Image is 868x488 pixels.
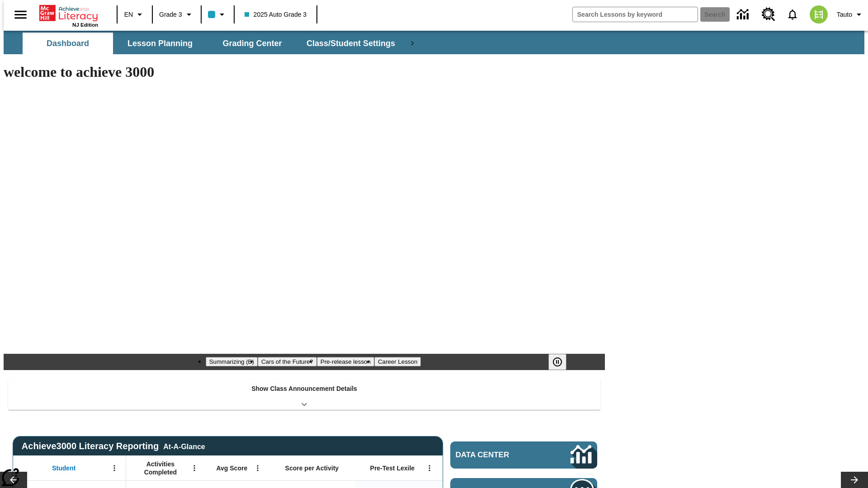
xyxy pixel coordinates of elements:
button: Open Menu [188,461,201,475]
span: Student [52,464,75,472]
a: Resource Center, Will open in new tab [756,2,781,27]
span: Avg Score [216,464,247,472]
span: Grade 3 [159,10,182,19]
span: Class/Student Settings [307,38,395,49]
span: NJ Edition [72,22,98,28]
span: 2025 Auto Grade 3 [245,10,307,19]
button: Open Menu [423,461,436,475]
button: Profile/Settings [833,6,868,23]
button: Select a new avatar [804,3,833,26]
span: Score per Activity [285,464,339,472]
div: At-A-Glance [163,441,205,451]
button: Open side menu [7,1,34,28]
a: Data Center [450,441,597,469]
button: Open Menu [108,461,121,475]
button: Dashboard [23,33,113,54]
span: Data Center [456,450,540,460]
div: SubNavbar [4,31,864,54]
div: SubNavbar [22,33,403,54]
div: Next Tabs [403,33,421,54]
button: Grade: Grade 3, Select a grade [156,6,198,23]
a: Data Center [731,2,756,27]
button: Slide 2 Cars of the Future? [258,357,317,366]
a: Notifications [781,3,804,26]
button: Class color is light blue. Change class color [204,6,231,23]
input: search field [573,7,698,22]
span: Grading Center [222,38,282,49]
a: Home [39,4,98,22]
button: Pause [548,354,566,370]
button: Grading Center [207,33,297,54]
button: Language: EN, Select a language [120,6,149,23]
span: Pre-Test Lexile [370,464,415,472]
button: Open Menu [251,461,264,475]
span: Tauto [837,10,852,19]
div: Home [39,3,98,28]
h1: welcome to achieve 3000 [4,64,605,80]
p: Show Class Announcement Details [251,384,357,394]
button: Slide 1 Summarizing (B) [206,357,258,366]
div: Pause [548,354,576,370]
button: Slide 3 Pre-release lesson [317,357,374,366]
button: Slide 4 Career Lesson [374,357,421,366]
span: Activities Completed [131,460,190,476]
div: Show Class Announcement Details [8,379,600,410]
button: Lesson Planning [115,33,205,54]
span: Achieve3000 Literacy Reporting [22,441,205,451]
span: EN [124,10,133,19]
img: avatar image [810,5,828,23]
span: Lesson Planning [127,38,193,49]
button: Lesson carousel, Next [841,472,868,488]
span: Dashboard [47,38,89,49]
button: Class/Student Settings [299,33,402,54]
